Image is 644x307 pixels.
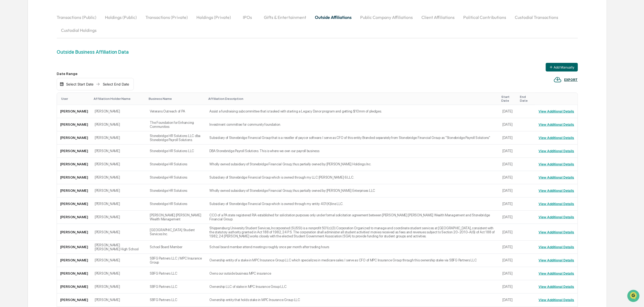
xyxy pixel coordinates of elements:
span: Attestations [45,68,67,73]
td: DBA Stonebridge Payroll Solutions. This is where we own our payroll business [206,145,499,158]
button: Holdings (Public) [101,11,141,24]
div: Outside Business Affiliation Data [57,49,578,55]
td: [PERSON_NAME] [PERSON_NAME] Wealth Management [146,211,206,224]
td: Shippensburg University Student Services, Incorporated (SUSSI) is a nonprofit 501(c)(3) Corporati... [206,224,499,241]
td: [PERSON_NAME] [57,267,91,280]
span: Preclearance [11,68,35,73]
td: [PERSON_NAME] [57,131,91,145]
td: [PERSON_NAME] [91,254,146,267]
td: [DATE] [499,197,518,211]
button: Add Manually [546,63,578,71]
div: Date Range [57,71,134,76]
td: [PERSON_NAME] [57,184,91,197]
div: Start new chat [18,41,88,47]
div: Affiliation Holder Name [94,97,144,101]
a: 🔎Data Lookup [3,76,36,86]
td: [DATE] [499,184,518,197]
td: Stonebridge HR Solutions LLC dba Stonebridge Payroll Solutions. [146,131,206,145]
button: View Additional Details [539,186,574,195]
td: [DATE] [499,241,518,254]
td: [DATE] [499,145,518,158]
img: arrow right [96,82,100,86]
a: 🖐️Preclearance [3,66,37,76]
button: Client Affiliations [417,11,459,24]
button: Start new chat [92,43,98,49]
div: Affiliation Description [209,97,497,101]
td: Ownership LLC of stake in MPC Insurance Group LLC [206,280,499,294]
td: [DATE] [499,267,518,280]
td: [PERSON_NAME] [57,197,91,211]
span: Pylon [54,91,65,95]
td: [PERSON_NAME] [91,184,146,197]
td: [DATE] [499,254,518,267]
td: [DATE] [499,118,518,131]
button: View Additional Details [539,200,574,208]
td: Ownership entity that holds stake in MPC Insurance Group LLC [206,294,499,307]
td: [PERSON_NAME] [91,118,146,131]
button: Transactions (Private) [141,11,192,24]
td: Stonebridge HR Solutions [146,184,206,197]
div: Business Name [149,97,204,101]
button: View Additional Details [539,269,574,278]
td: [PERSON_NAME] [57,145,91,158]
td: [PERSON_NAME] [91,131,146,145]
td: [PERSON_NAME] [57,105,91,118]
div: EXPORT [564,78,578,82]
div: 🖐️ [5,69,10,73]
td: [PERSON_NAME] [91,211,146,224]
td: [DATE] [499,171,518,184]
button: View Additional Details [539,173,574,182]
a: Powered byPylon [38,91,65,95]
button: View Additional Details [539,120,574,129]
td: [PERSON_NAME] [91,197,146,211]
td: [PERSON_NAME] [57,241,91,254]
td: [PERSON_NAME] [57,211,91,224]
input: Clear [14,25,89,30]
div: 🔎 [5,79,10,83]
button: Gifts & Entertainment [260,11,311,24]
td: Veterans Outreach of PA [146,105,206,118]
td: Stonebridge HR Solutions [146,158,206,171]
td: [PERSON_NAME] [91,105,146,118]
td: [PERSON_NAME] [57,171,91,184]
td: Stonebridge HR Solutions [146,197,206,211]
button: View Additional Details [539,296,574,304]
button: View Additional Details [539,256,574,265]
div: We're available if you need us! [18,47,68,51]
td: [PERSON_NAME] [91,280,146,294]
span: Data Lookup [11,78,34,84]
td: [PERSON_NAME] [91,224,146,241]
td: [PERSON_NAME] [91,171,146,184]
div: Select Start Date [65,82,95,86]
div: 🗄️ [39,69,43,73]
td: School Board Member [146,241,206,254]
button: View Additional Details [539,107,574,116]
img: calendar [60,82,64,86]
button: View Additional Details [539,282,574,291]
td: Assist a fundraising subcommittee that is tasked with starting a Legacy Donor program and getting... [206,105,499,118]
button: View Additional Details [539,228,574,236]
img: EXPORT [554,76,562,84]
td: [PERSON_NAME] [57,294,91,307]
div: End Date [520,95,533,103]
button: IPOs [235,11,260,24]
button: View Additional Details [539,243,574,251]
td: Wholly owned subsidiary of Stonebridge Financial Group, thus partially owned by [PERSON_NAME] Ent... [206,184,499,197]
td: SBFG Partners LLC [146,267,206,280]
td: SBFG Partners LLC / MPC Insurance Group [146,254,206,267]
td: CCO of a PA state registered RIA established for solicitation purposes only under formal solicita... [206,211,499,224]
td: [DATE] [499,280,518,294]
img: 1746055101610-c473b297-6a78-478c-a979-82029cc54cd1 [5,41,15,51]
td: Subsidiary of Stonebridge Financial Group that is a reseller of paycor software. I serve as CFO o... [206,131,499,145]
a: 🗄️Attestations [37,66,69,76]
td: [PERSON_NAME] [91,145,146,158]
button: Custodial Transactions [510,11,563,24]
td: [PERSON_NAME] [57,280,91,294]
td: Subsidiary of Stonebridge Financial Group which is owned through my entity 401(K)line LLC. [206,197,499,211]
button: Transactions (Public) [57,11,101,24]
td: Stonebridge HR Solutions [146,171,206,184]
td: [PERSON_NAME] [PERSON_NAME] High School [91,241,146,254]
td: [DATE] [499,224,518,241]
div: Start Date [502,95,516,103]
